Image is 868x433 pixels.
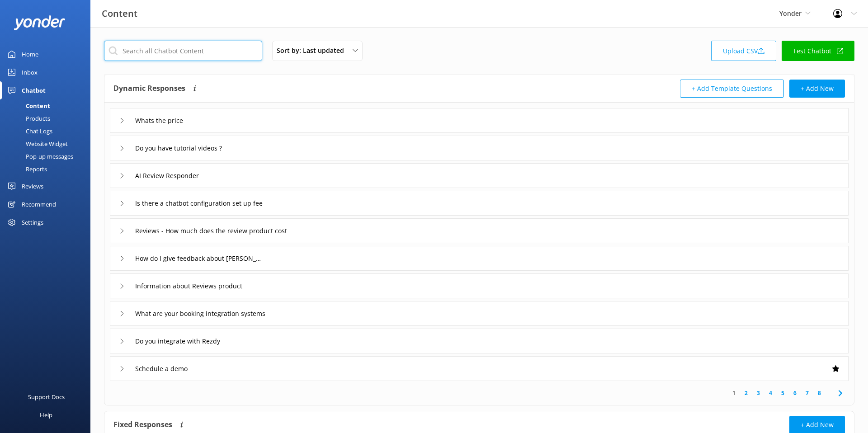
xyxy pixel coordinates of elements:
[14,15,66,30] img: yonder-white-logo.png
[801,389,813,397] a: 7
[680,80,784,98] button: + Add Template Questions
[22,177,43,195] div: Reviews
[22,81,46,99] div: Chatbot
[40,406,52,424] div: Help
[764,389,777,397] a: 4
[5,99,50,112] div: Content
[5,112,50,125] div: Products
[5,163,47,175] div: Reports
[5,112,90,125] a: Products
[777,389,789,397] a: 5
[22,63,38,81] div: Inbox
[789,80,845,98] button: + Add New
[5,150,90,163] a: Pop-up messages
[104,41,262,61] input: Search all Chatbot Content
[277,46,349,56] span: Sort by: Last updated
[711,41,776,61] a: Upload CSV
[779,9,802,18] span: Yonder
[113,80,185,98] h4: Dynamic Responses
[782,41,854,61] a: Test Chatbot
[5,99,90,112] a: Content
[22,213,43,231] div: Settings
[5,137,68,150] div: Website Widget
[5,163,90,175] a: Reports
[5,125,52,137] div: Chat Logs
[789,389,801,397] a: 6
[752,389,764,397] a: 3
[5,137,90,150] a: Website Widget
[813,389,826,397] a: 8
[22,195,56,213] div: Recommend
[740,389,752,397] a: 2
[22,45,38,63] div: Home
[28,388,65,406] div: Support Docs
[5,125,90,137] a: Chat Logs
[102,6,137,21] h3: Content
[5,150,73,163] div: Pop-up messages
[728,389,740,397] a: 1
